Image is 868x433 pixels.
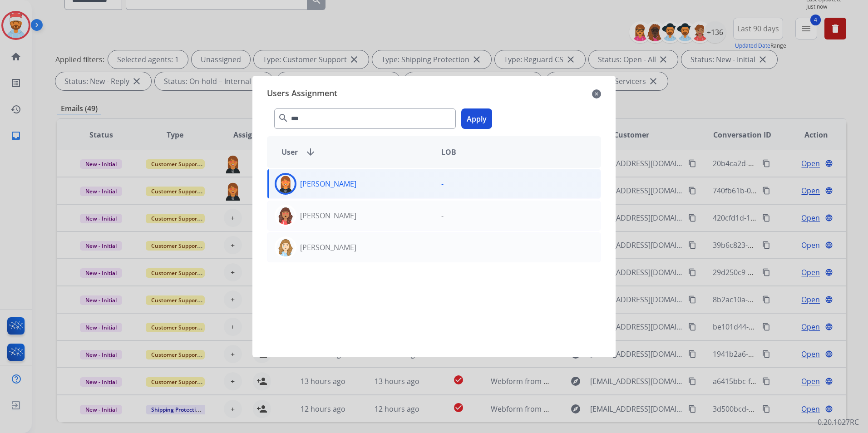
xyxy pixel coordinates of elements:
mat-icon: close [592,89,601,99]
span: LOB [441,147,456,157]
p: [PERSON_NAME] [300,242,356,253]
div: User [274,147,434,157]
mat-icon: arrow_downward [305,147,316,157]
p: [PERSON_NAME] [300,210,356,221]
p: [PERSON_NAME] [300,178,356,189]
button: Apply [461,108,492,129]
p: - [441,242,444,253]
p: - [441,210,444,221]
span: Users Assignment [267,87,337,101]
p: - [441,178,444,189]
mat-icon: search [278,113,289,123]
